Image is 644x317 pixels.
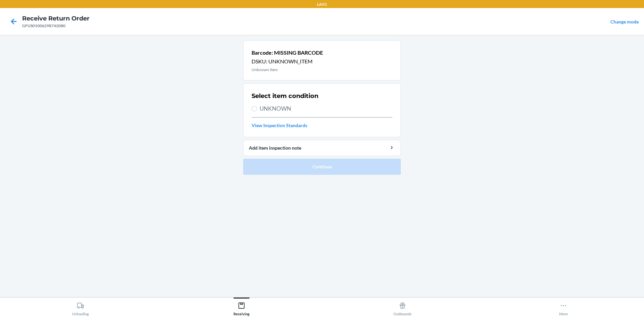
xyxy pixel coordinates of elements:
button: Continue [243,159,401,175]
div: Unloading [72,299,89,316]
div: More [559,299,568,316]
div: GFUS01006298742080 [22,23,90,29]
h2: Select item condition [252,92,318,100]
a: View Inspection Standards [252,122,392,129]
p: LAX1 [317,1,327,7]
p: Barcode: MISSING BARCODE [252,49,323,57]
a: Change mode [610,19,639,24]
h4: Receive Return Order [22,14,90,23]
button: Add item inspection note [243,140,401,156]
div: Add item inspection note [249,144,395,151]
p: Unknown Item [252,67,323,73]
span: UNKNOWN [260,104,392,113]
div: Outbounds [393,299,412,316]
button: More [483,298,644,316]
button: Receiving [161,298,322,316]
div: Receiving [233,299,250,316]
p: DSKU: UNKNOWN_ITEM [252,57,323,65]
button: Outbounds [322,298,483,316]
input: UNKNOWN [252,106,257,111]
